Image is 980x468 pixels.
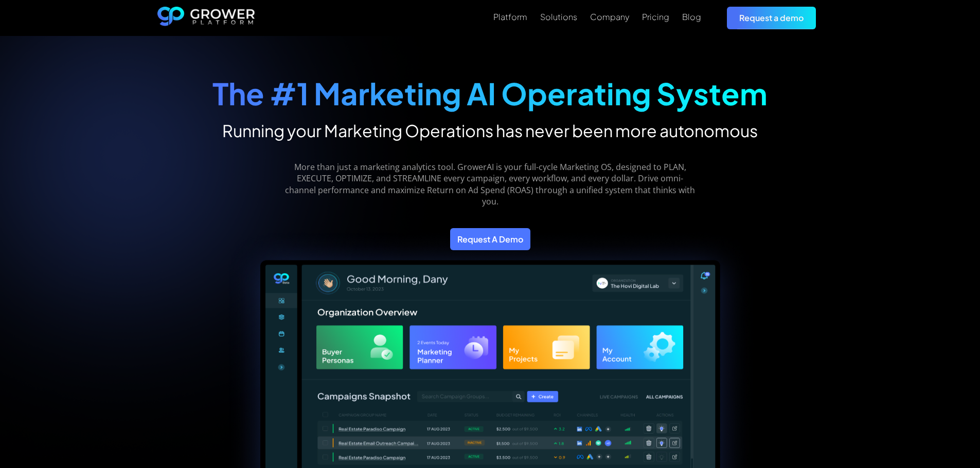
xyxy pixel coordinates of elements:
a: Platform [493,11,527,23]
p: More than just a marketing analytics tool. GrowerAI is your full-cycle Marketing OS, designed to ... [283,161,697,208]
a: Company [590,11,629,23]
a: Solutions [540,11,577,23]
a: Request A Demo [450,228,530,250]
a: Blog [682,11,701,23]
div: Solutions [540,12,577,22]
div: Pricing [642,12,669,22]
div: Blog [682,12,701,22]
strong: The #1 Marketing AI Operating System [212,74,768,112]
a: Pricing [642,11,669,23]
a: home [157,7,255,29]
div: Company [590,12,629,22]
div: Platform [493,12,527,22]
a: Request a demo [727,7,816,29]
h2: Running your Marketing Operations has never been more autonomous [212,120,768,141]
